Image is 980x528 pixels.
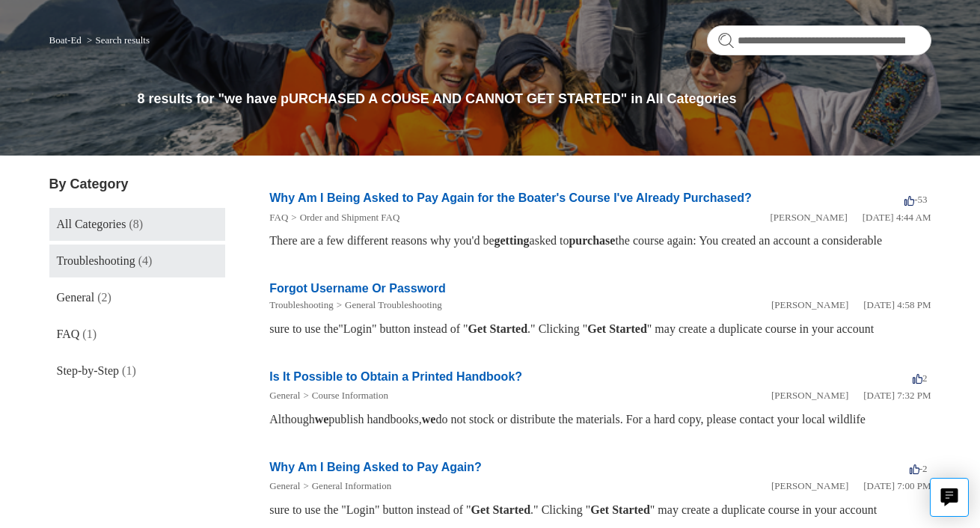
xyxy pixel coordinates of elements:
a: Step-by-Step (1) [49,354,226,387]
em: getting [494,234,529,247]
a: General [269,480,300,491]
em: Started [489,322,527,335]
button: Live chat [930,478,969,517]
span: FAQ [57,328,80,340]
span: General [57,291,95,304]
span: Step-by-Step [57,364,120,377]
li: [PERSON_NAME] [770,210,847,225]
li: [PERSON_NAME] [771,388,848,403]
a: FAQ (1) [49,318,226,351]
li: FAQ [269,210,288,225]
a: Why Am I Being Asked to Pay Again for the Boater's Course I've Already Purchased? [269,191,752,204]
h1: 8 results for "we have pURCHASED A COUSE AND CANNOT GET STARTED" in All Categories [137,89,931,109]
em: Get [468,322,487,335]
a: General Troubleshooting [345,299,442,310]
li: General Troubleshooting [334,298,442,313]
a: FAQ [269,212,288,223]
time: 05/20/2025, 16:58 [863,299,931,310]
li: Order and Shipment FAQ [288,210,399,225]
span: Troubleshooting [57,254,135,267]
div: There are a few different reasons why you'd be asked to the course again: You created an account ... [269,232,931,250]
span: (1) [122,364,136,377]
li: Boat-Ed [49,34,85,46]
li: [PERSON_NAME] [771,479,848,494]
a: All Categories (8) [49,208,226,241]
time: 01/05/2024, 19:32 [863,390,931,401]
em: Started [612,503,650,516]
input: Search [707,25,931,55]
a: General [269,390,300,401]
div: sure to use the "Login" button instead of " ." Clicking " " may create a duplicate course in your... [269,501,931,519]
li: Troubleshooting [269,298,333,313]
li: [PERSON_NAME] [771,298,848,313]
em: purchase [569,234,615,247]
li: General [269,388,300,403]
div: sure to use the"Login" button instead of " ." Clicking " " may create a duplicate course in your ... [269,320,931,338]
span: (8) [129,218,143,230]
a: General (2) [49,281,226,314]
em: we [422,413,436,426]
h3: By Category [49,174,226,194]
span: -2 [910,463,928,474]
li: Search results [84,34,150,46]
span: -53 [904,194,927,205]
a: Course Information [312,390,388,401]
span: All Categories [57,218,126,230]
a: Troubleshooting (4) [49,245,226,277]
em: we [315,413,329,426]
li: General [269,479,300,494]
a: General Information [312,480,391,491]
span: (4) [138,254,153,267]
a: Order and Shipment FAQ [300,212,400,223]
div: Although publish handbooks, do not stock or distribute the materials. For a hard copy, please con... [269,411,931,429]
span: (2) [97,291,111,304]
a: Why Am I Being Asked to Pay Again? [269,461,482,473]
a: Forgot Username Or Password [269,282,446,295]
li: Course Information [300,388,388,403]
time: 03/16/2022, 04:44 [863,212,931,223]
a: Troubleshooting [269,299,333,310]
em: Started [609,322,647,335]
time: 01/05/2024, 19:00 [863,480,931,491]
em: Get [587,322,606,335]
em: Get [471,503,490,516]
span: 2 [913,372,928,384]
span: (1) [82,328,97,340]
em: Started [492,503,530,516]
a: Is It Possible to Obtain a Printed Handbook? [269,370,522,383]
li: General Information [300,479,391,494]
a: Boat-Ed [49,34,82,46]
em: Get [590,503,609,516]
